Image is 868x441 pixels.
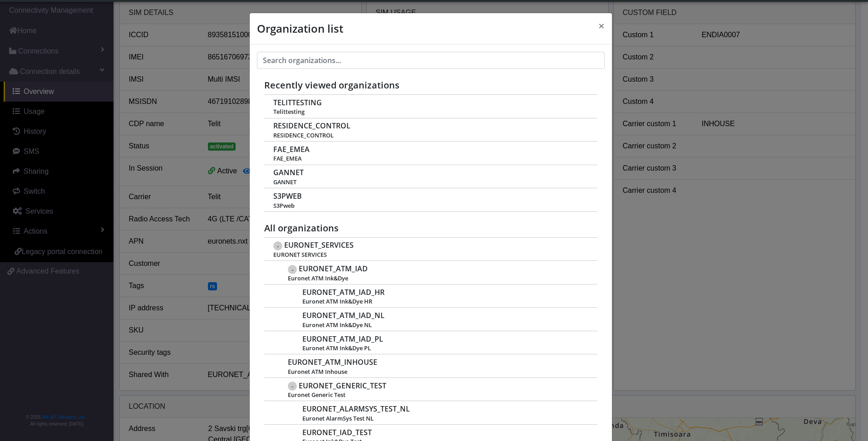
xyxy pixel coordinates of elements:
span: Euronet ATM Inhouse [288,368,587,375]
span: TELITTESTING [273,98,322,107]
span: RESIDENCE_CONTROL [273,132,587,139]
span: - [288,382,297,391]
span: EURONET_ATM_IAD_PL [302,335,383,343]
span: EURONET_GENERIC_TEST [299,382,386,390]
span: Euronet Generic Test [288,392,587,398]
span: Euronet ATM Ink&Dye NL [302,322,587,328]
span: Euronet ATM Ink&Dye [288,275,587,282]
span: - [288,265,297,274]
span: Euronet ATM Ink&Dye PL [302,345,587,352]
h5: Recently viewed organizations [264,80,597,91]
span: EURONET_ATM_INHOUSE [288,358,377,367]
span: EURONET_ATM_IAD [299,265,368,273]
span: FAE_EMEA [273,145,310,154]
span: EURONET_IAD_TEST [302,428,372,437]
span: S3PWEB [273,192,302,201]
input: Search organizations... [257,52,605,69]
span: EURONET_ATM_IAD_NL [302,311,385,320]
span: GANNET [273,179,587,186]
span: EURONET_SERVICES [284,241,354,250]
span: - [273,241,282,250]
span: S3Pweb [273,202,587,209]
h4: Organization list [257,20,343,37]
span: GANNET [273,168,304,177]
h5: All organizations [264,223,597,234]
span: EURONET_ALARMSYS_TEST_NL [302,405,410,413]
span: Euronet ATM Ink&Dye HR [302,298,587,305]
span: EURONET SERVICES [273,251,587,258]
span: Telittesting [273,108,587,115]
span: FAE_EMEA [273,155,587,162]
span: EURONET_ATM_IAD_HR [302,288,385,297]
span: RESIDENCE_CONTROL [273,122,350,130]
span: Euronet AlarmSys Test NL [302,415,587,422]
span: × [598,18,605,33]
